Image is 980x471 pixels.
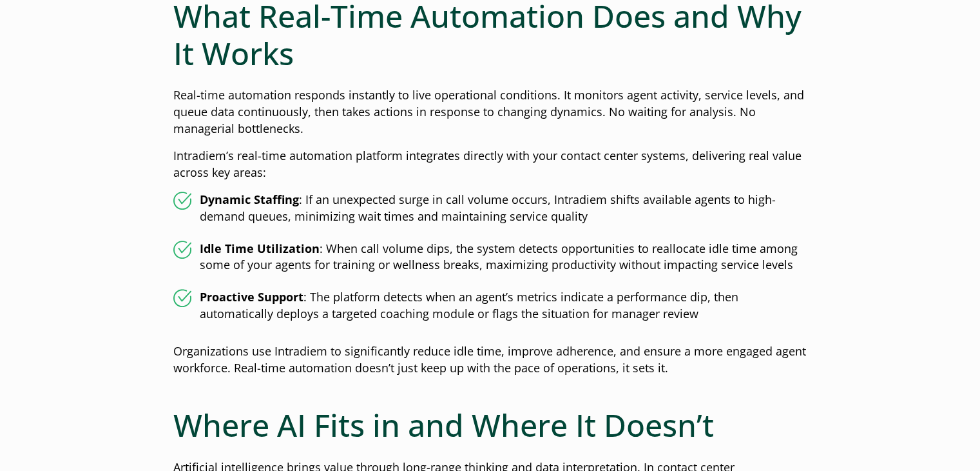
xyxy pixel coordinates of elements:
[173,343,807,377] p: Organizations use Intradiem to significantly reduce idle time, improve adherence, and ensure a mo...
[173,289,807,323] li: : The platform detects when an agent’s metrics indicate a performance dip, then automatically dep...
[173,241,807,274] li: : When call volume dips, the system detects opportunities to reallocate idle time among some of y...
[173,192,807,225] li: : If an unexpected surge in call volume occurs, Intradiem shifts available agents to high-demand ...
[200,192,299,207] strong: Dynamic Staffing
[200,241,320,256] strong: Idle Time Utilization
[173,148,807,181] p: Intradiem’s real-time automation platform integrates directly with your contact center systems, d...
[173,406,807,444] h2: Where AI Fits in and Where It Doesn’t
[173,87,807,137] p: Real-time automation responds instantly to live operational conditions. It monitors agent activit...
[200,289,303,305] strong: Proactive Support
